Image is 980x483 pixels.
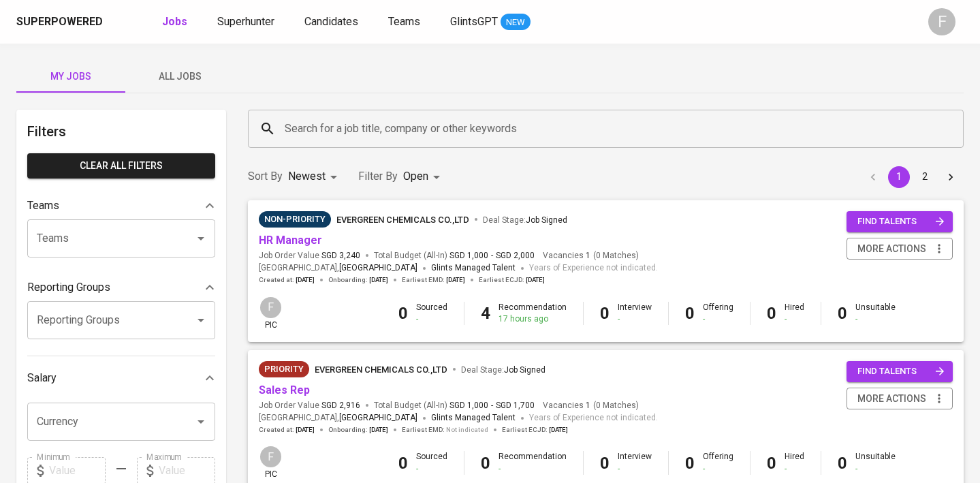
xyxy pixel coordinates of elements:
[496,250,535,262] span: SGD 2,000
[481,454,490,473] b: 0
[259,262,417,275] span: [GEOGRAPHIC_DATA] ,
[403,170,428,183] span: Open
[259,384,310,396] a: Sales Rep
[388,15,420,28] span: Teams
[499,451,567,474] div: Recommendation
[526,275,545,285] span: [DATE]
[857,390,926,407] span: more actions
[504,365,546,375] span: Job Signed
[838,454,847,473] b: 0
[543,250,639,262] span: Vacancies ( 0 Matches )
[600,304,610,323] b: 0
[499,302,567,325] div: Recommendation
[321,250,360,262] span: SGD 3,240
[785,313,804,325] div: -
[416,463,447,475] div: -
[315,364,447,375] span: EVERGREEN CHEMICALS CO.,LTD
[449,400,488,411] span: SGD 1,000
[133,68,226,85] span: All Jobs
[855,463,896,475] div: -
[162,14,190,31] a: Jobs
[491,250,493,262] span: -
[847,238,953,260] button: more actions
[27,153,215,178] button: Clear All filters
[191,311,210,330] button: Open
[217,15,274,28] span: Superhunter
[27,192,215,219] div: Teams
[321,400,360,411] span: SGD 2,916
[259,213,331,226] span: Non-Priority
[685,304,695,323] b: 0
[369,275,388,285] span: [DATE]
[928,8,955,35] div: F
[259,445,283,480] div: pic
[618,463,652,475] div: -
[446,275,465,285] span: [DATE]
[259,275,315,285] span: Created at :
[403,164,445,189] div: Open
[857,214,945,230] span: find talents
[191,412,210,431] button: Open
[847,211,953,232] button: find talents
[767,304,776,323] b: 0
[618,302,652,325] div: Interview
[328,275,388,285] span: Onboarding :
[914,166,936,188] button: Go to page 2
[857,364,945,379] span: find talents
[259,250,360,262] span: Job Order Value
[38,157,204,174] span: Clear All filters
[374,250,535,262] span: Total Budget (All-In)
[526,215,567,225] span: Job Signed
[328,425,388,435] span: Onboarding :
[499,463,567,475] div: -
[374,400,535,411] span: Total Budget (All-In)
[259,361,309,377] div: New Job received from Demand Team
[940,166,962,188] button: Go to next page
[888,166,910,188] button: page 1
[288,168,326,185] p: Newest
[27,370,57,386] p: Salary
[855,302,896,325] div: Unsuitable
[296,275,315,285] span: [DATE]
[600,454,610,473] b: 0
[584,400,590,411] span: 1
[16,12,124,32] a: Superpoweredapp logo
[543,400,639,411] span: Vacancies ( 0 Matches )
[339,411,417,425] span: [GEOGRAPHIC_DATA]
[529,411,658,425] span: Years of Experience not indicated.
[25,68,117,85] span: My Jobs
[479,275,545,285] span: Earliest ECJD :
[450,14,531,31] a: GlintsGPT NEW
[288,164,342,189] div: Newest
[259,411,417,425] span: [GEOGRAPHIC_DATA] ,
[27,274,215,301] div: Reporting Groups
[358,168,398,185] p: Filter By
[304,14,361,31] a: Candidates
[838,304,847,323] b: 0
[27,198,59,214] p: Teams
[339,262,417,275] span: [GEOGRAPHIC_DATA]
[369,425,388,435] span: [DATE]
[27,364,215,392] div: Salary
[491,400,493,411] span: -
[388,14,423,31] a: Teams
[259,400,360,411] span: Job Order Value
[855,451,896,474] div: Unsuitable
[259,425,315,435] span: Created at :
[27,121,215,142] h6: Filters
[416,302,447,325] div: Sourced
[450,15,498,28] span: GlintsGPT
[259,296,283,331] div: pic
[767,454,776,473] b: 0
[259,211,331,228] div: Sufficient Talents in Pipeline
[259,445,283,469] div: F
[449,250,488,262] span: SGD 1,000
[106,12,124,32] img: app logo
[431,263,516,272] span: Glints Managed Talent
[499,313,567,325] div: 17 hours ago
[855,313,896,325] div: -
[703,302,733,325] div: Offering
[483,215,567,225] span: Deal Stage :
[703,451,733,474] div: Offering
[446,425,488,435] span: Not indicated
